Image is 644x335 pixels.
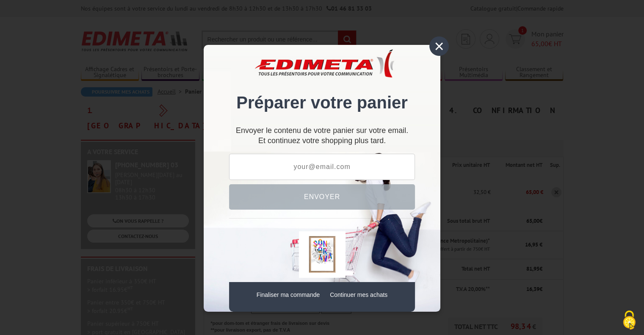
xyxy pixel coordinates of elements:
div: × [429,36,449,56]
div: Préparer votre panier [229,58,415,121]
p: Envoyer le contenu de votre panier sur votre email. [229,130,415,132]
a: Continuer mes achats [330,291,387,298]
button: Envoyer [229,184,415,210]
div: Et continuez votre shopping plus tard. [229,130,415,145]
input: your@email.com [229,154,415,180]
img: Cookies (fenêtre modale) [619,310,640,331]
a: Finaliser ma commande [257,291,320,298]
button: Cookies (fenêtre modale) [614,306,644,335]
